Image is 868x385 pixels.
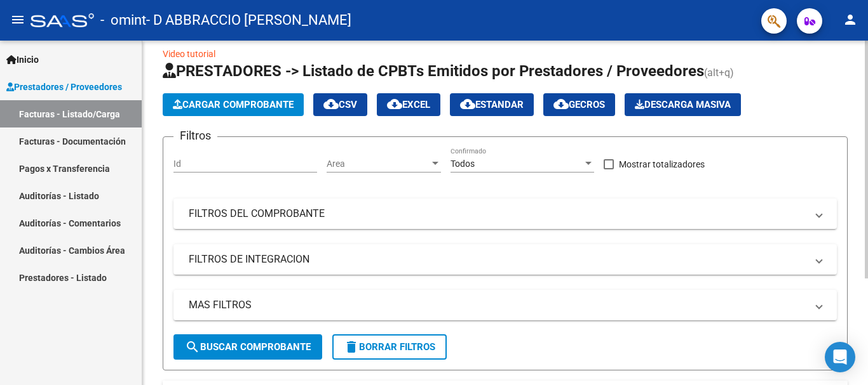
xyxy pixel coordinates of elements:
button: Cargar Comprobante [163,93,304,116]
div: Open Intercom Messenger [825,342,855,372]
mat-icon: cloud_download [323,96,339,112]
span: Estandar [460,99,524,110]
span: CSV [323,99,357,110]
span: (alt+q) [704,67,734,79]
mat-icon: person [843,12,858,27]
span: Gecros [553,99,605,110]
mat-icon: menu [10,12,25,27]
mat-panel-title: FILTROS DEL COMPROBANTE [189,207,806,221]
button: Gecros [543,93,615,116]
mat-expansion-panel-header: FILTROS DEL COMPROBANTE [173,199,837,229]
button: Buscar Comprobante [173,334,322,360]
mat-icon: delete [344,339,359,355]
button: Descarga Masiva [625,93,741,116]
mat-panel-title: FILTROS DE INTEGRACION [189,252,806,266]
span: Borrar Filtros [344,341,435,353]
mat-expansion-panel-header: MAS FILTROS [173,290,837,320]
mat-icon: cloud_download [460,96,475,112]
h3: Filtros [173,127,217,145]
span: Cargar Comprobante [173,99,294,110]
span: Mostrar totalizadores [619,157,705,172]
mat-icon: cloud_download [387,96,402,112]
button: CSV [313,93,367,116]
mat-icon: search [185,339,200,355]
mat-panel-title: MAS FILTROS [189,298,806,312]
mat-icon: cloud_download [553,96,569,112]
span: Area [327,159,430,169]
span: Todos [451,159,475,169]
span: EXCEL [387,99,430,110]
a: Video tutorial [163,49,215,59]
span: - omint [100,6,146,34]
button: EXCEL [377,93,440,116]
span: PRESTADORES -> Listado de CPBTs Emitidos por Prestadores / Proveedores [163,62,704,80]
span: Inicio [6,53,39,67]
button: Borrar Filtros [332,334,447,360]
span: Prestadores / Proveedores [6,80,122,94]
button: Estandar [450,93,534,116]
span: Descarga Masiva [635,99,731,110]
span: Buscar Comprobante [185,341,311,353]
span: - D ABBRACCIO [PERSON_NAME] [146,6,351,34]
mat-expansion-panel-header: FILTROS DE INTEGRACION [173,244,837,275]
app-download-masive: Descarga masiva de comprobantes (adjuntos) [625,93,741,116]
